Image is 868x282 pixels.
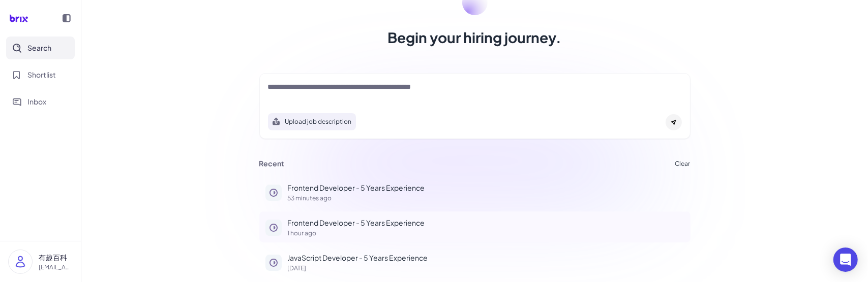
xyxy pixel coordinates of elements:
[39,263,73,272] p: [EMAIL_ADDRESS][DOMAIN_NAME]
[9,250,32,273] img: user_logo.png
[833,248,858,272] div: Open Intercom Messenger
[288,265,684,271] p: [DATE]
[288,230,684,236] p: 1 hour ago
[388,27,562,48] h1: Begin your hiring journey.
[288,253,684,263] p: JavaScript Developer - 5 Years Experience
[259,159,285,168] h3: Recent
[288,218,684,228] p: Frontend Developer - 5 Years Experience
[6,90,75,113] button: Inbox
[6,63,75,86] button: Shortlist
[39,252,73,263] p: 有趣百科
[27,69,56,80] span: Shortlist
[288,183,684,193] p: Frontend Developer - 5 Years Experience
[27,96,46,107] span: Inbox
[675,161,691,167] button: Clear
[268,113,356,130] button: Search using job description
[288,195,684,201] p: 53 minutes ago
[27,43,51,53] span: Search
[6,37,75,59] button: Search
[259,211,691,242] button: Frontend Developer - 5 Years Experience1 hour ago
[259,246,691,277] button: JavaScript Developer - 5 Years Experience[DATE]
[259,177,691,207] button: Frontend Developer - 5 Years Experience53 minutes ago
